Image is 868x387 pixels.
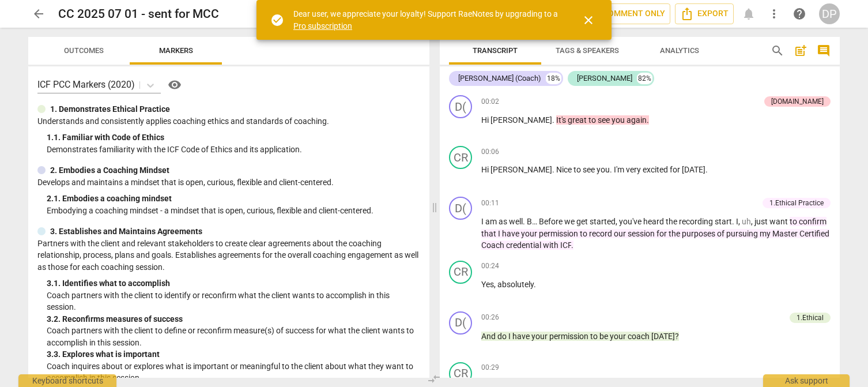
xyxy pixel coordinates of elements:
[449,95,472,118] div: Change speaker
[47,277,420,290] div: 3. 1. Identifies what to accomplish
[523,217,527,226] span: .
[589,229,614,238] span: record
[580,3,670,24] button: Comment only
[571,241,573,250] span: .
[573,165,583,174] span: to
[619,217,643,226] span: you've
[797,313,824,323] div: 1.Ethical
[37,176,420,189] p: Develops and maintains a mindset that is open, curious, flexible and client-centered.
[588,115,598,125] span: to
[47,325,420,348] p: Coach partners with the client to define or reconfirm measure(s) of success for what the client w...
[512,332,531,341] span: have
[449,311,472,335] div: Change speaker
[32,7,46,21] span: arrow_back
[539,217,564,226] span: Before
[582,13,595,27] span: close
[768,42,787,60] button: Search
[50,226,202,238] p: 3. Establishes and Maintains Agreements
[47,205,420,217] p: Embodying a coaching mindset - a mindset that is open, curious, flexible and client-centered.
[47,290,420,313] p: Coach partners with the client to identify or reconfirm what the client wants to accomplish in th...
[610,165,614,174] span: .
[767,7,781,21] span: more_vert
[552,165,556,174] span: .
[682,229,717,238] span: purposes
[521,229,539,238] span: your
[549,332,590,341] span: permission
[590,217,616,226] span: started
[37,78,135,91] p: ICF PCC Markers (2020)
[497,332,508,341] span: do
[751,217,754,226] span: ,
[675,3,734,24] button: Export
[660,46,699,55] span: Analytics
[628,332,651,341] span: coach
[819,3,840,24] button: DP
[577,73,632,84] div: [PERSON_NAME]
[656,229,669,238] span: for
[473,46,518,55] span: Transcript
[726,229,760,238] span: pursuing
[497,280,534,289] span: absolutely
[583,165,597,174] span: see
[647,115,649,125] span: .
[817,44,831,58] span: comment
[669,229,682,238] span: the
[742,217,751,226] span: Filler word
[449,146,472,169] div: Change speaker
[481,261,499,271] span: 00:24
[539,229,580,238] span: permission
[754,217,769,226] span: just
[481,147,499,157] span: 00:06
[614,229,628,238] span: our
[732,217,736,226] span: .
[616,217,619,226] span: ,
[590,332,599,341] span: to
[47,313,420,325] div: 3. 2. Reconfirms measures of success
[47,144,420,156] p: Demonstrates familiarity with the ICF Code of Ethics and its application.
[293,8,561,32] div: Dear user, we appreciate your loyalty! Support RaeNotes by upgrading to a
[499,217,509,226] span: as
[481,332,497,341] span: And
[50,164,169,176] p: 2. Embodies a Coaching Mindset
[481,363,499,373] span: 00:29
[534,280,536,289] span: .
[481,115,490,125] span: Hi
[47,360,420,384] p: Coach inquires about or explores what is important or meaningful to the client about what they wa...
[485,217,499,226] span: am
[527,217,539,226] span: B…
[481,198,499,208] span: 00:11
[576,217,590,226] span: get
[481,313,499,322] span: 00:26
[481,280,494,289] span: Yes
[736,217,738,226] span: I
[680,7,729,21] span: Export
[37,115,420,127] p: Understands and consistently applies coaching ethics and standards of coaching.
[159,46,193,55] span: Markers
[610,332,628,341] span: your
[481,165,490,174] span: Hi
[612,115,627,125] span: you
[481,229,498,238] span: that
[791,42,810,60] button: Add summary
[575,6,602,34] button: Close
[705,165,708,174] span: .
[531,332,549,341] span: your
[738,217,742,226] span: ,
[58,7,219,21] h2: CC 2025 07 01 - sent for MCC
[760,229,772,238] span: my
[679,217,715,226] span: recording
[627,115,647,125] span: again
[675,332,679,341] span: ?
[597,165,610,174] span: you
[47,348,420,360] div: 3. 3. Explores what is important
[769,217,790,226] span: want
[771,96,824,107] div: [DOMAIN_NAME]
[792,7,806,21] span: help
[637,73,652,84] div: 82%
[568,115,588,125] span: great
[37,238,420,273] p: Partners with the client and relevant stakeholders to create clear agreements about the coaching ...
[168,78,182,92] span: visibility
[626,165,643,174] span: very
[161,76,184,94] a: Help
